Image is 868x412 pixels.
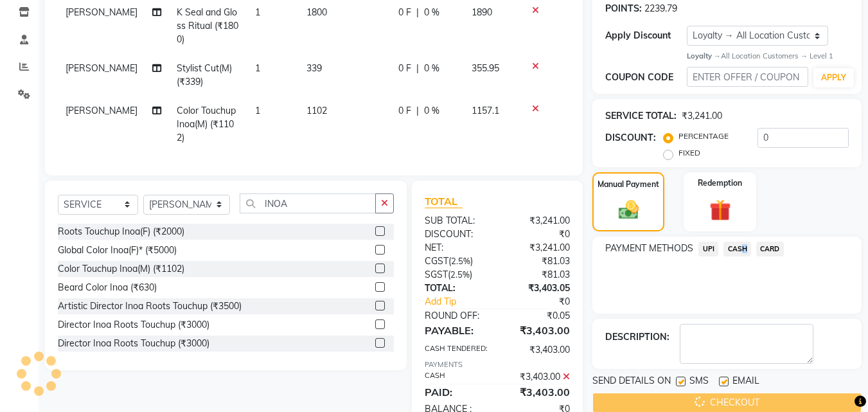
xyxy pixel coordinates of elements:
[416,62,419,75] span: |
[415,323,497,338] div: PAYABLE:
[66,62,137,74] span: [PERSON_NAME]
[58,281,157,294] div: Beard Color Inoa (₹630)
[732,374,759,390] span: EMAIL
[472,105,499,116] span: 1157.1
[497,268,580,282] div: ₹81.03
[415,228,497,241] div: DISCOUNT:
[425,255,448,267] span: CGST
[497,323,580,338] div: ₹3,403.00
[497,309,580,323] div: ₹0.05
[497,255,580,268] div: ₹81.03
[415,241,497,255] div: NET:
[756,242,784,256] span: CARD
[424,6,439,19] span: 0 %
[723,242,751,256] span: CASH
[497,228,580,241] div: ₹0
[58,337,209,350] div: Director Inoa Roots Touchup (₹3000)
[605,109,677,123] div: SERVICE TOTAL:
[66,6,137,18] span: [PERSON_NAME]
[255,62,260,74] span: 1
[240,193,376,213] input: Search or Scan
[415,255,497,268] div: ( )
[306,6,327,18] span: 1800
[415,384,497,400] div: PAID:
[605,29,686,42] div: Apply Discount
[497,370,580,384] div: ₹3,403.00
[398,62,411,75] span: 0 F
[497,282,580,295] div: ₹3,403.05
[66,105,137,116] span: [PERSON_NAME]
[703,197,738,223] img: _gift.svg
[177,105,236,143] span: Color Touchup Inoa(M) (₹1102)
[415,214,497,228] div: SUB TOTAL:
[605,330,669,344] div: DESCRIPTION:
[689,374,709,390] span: SMS
[678,130,729,142] label: PERCENTAGE
[424,62,439,75] span: 0 %
[58,262,184,276] div: Color Touchup Inoa(M) (₹1102)
[605,242,693,255] span: PAYMENT METHODS
[415,295,511,309] a: Add Tip
[687,51,849,62] div: All Location Customers → Level 1
[415,370,497,384] div: CASH
[415,268,497,282] div: ( )
[425,269,448,280] span: SGST
[678,147,700,159] label: FIXED
[177,6,238,45] span: K Seal and Gloss Ritual (₹1800)
[605,71,686,84] div: COUPON CODE
[698,242,718,256] span: UPI
[605,131,656,145] div: DISCOUNT:
[450,269,470,280] span: 2.5%
[306,105,327,116] span: 1102
[511,295,580,309] div: ₹0
[644,2,677,15] div: 2239.79
[605,2,642,15] div: POINTS:
[58,318,209,332] div: Director Inoa Roots Touchup (₹3000)
[416,6,419,19] span: |
[497,214,580,228] div: ₹3,241.00
[497,343,580,357] div: ₹3,403.00
[592,374,671,390] span: SEND DETAILS ON
[472,6,492,18] span: 1890
[58,244,177,257] div: Global Color Inoa(F)* (₹5000)
[813,68,854,87] button: APPLY
[306,62,322,74] span: 339
[398,6,411,19] span: 0 F
[682,109,722,123] div: ₹3,241.00
[612,198,645,221] img: _cash.svg
[424,104,439,118] span: 0 %
[255,105,260,116] span: 1
[425,359,570,370] div: PAYMENTS
[177,62,232,87] span: Stylist Cut(M) (₹339)
[415,282,497,295] div: TOTAL:
[472,62,499,74] span: 355.95
[497,384,580,400] div: ₹3,403.00
[415,343,497,357] div: CASH TENDERED:
[398,104,411,118] span: 0 F
[255,6,260,18] span: 1
[497,241,580,255] div: ₹3,241.00
[416,104,419,118] span: |
[687,51,721,60] strong: Loyalty →
[451,256,470,266] span: 2.5%
[687,67,808,87] input: ENTER OFFER / COUPON CODE
[415,309,497,323] div: ROUND OFF:
[58,300,242,313] div: Artistic Director Inoa Roots Touchup (₹3500)
[58,225,184,238] div: Roots Touchup Inoa(F) (₹2000)
[698,177,742,189] label: Redemption
[425,195,463,208] span: TOTAL
[598,179,659,190] label: Manual Payment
